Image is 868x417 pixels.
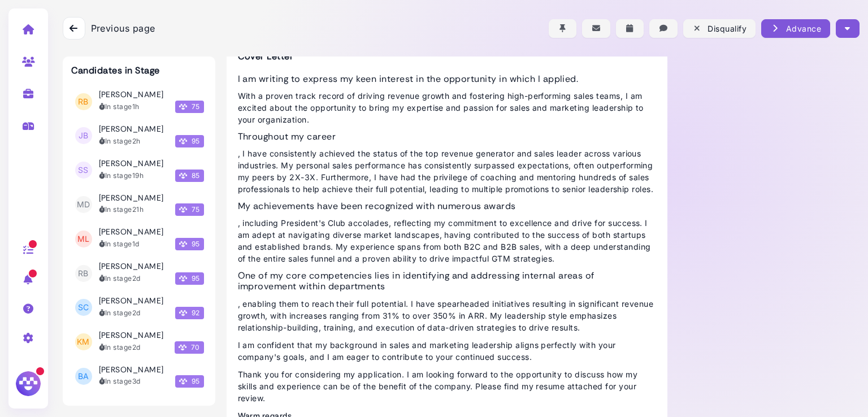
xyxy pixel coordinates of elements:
h3: [PERSON_NAME] [99,90,164,99]
span: 95 [175,135,204,147]
h3: [PERSON_NAME] [99,193,164,203]
time: 2025-09-03T16:17:20.632Z [132,102,140,111]
span: 95 [175,238,204,250]
time: 2025-09-03T15:13:18.495Z [132,137,141,145]
h3: One of my core competencies lies in identifying and addressing internal areas of improvement with... [238,270,656,292]
img: Megan Score [179,240,187,248]
span: 75 [175,101,204,113]
div: Advance [770,23,821,34]
span: 92 [175,307,204,319]
img: Megan Score [179,344,186,351]
time: 2025-09-02T22:09:18.889Z [132,171,144,180]
h2: I am writing to express my keen interest in the opportunity in which I applied. [238,73,656,84]
p: With a proven track record of driving revenue growth and fostering high-performing sales teams, I... [238,90,656,125]
div: In stage [99,308,141,318]
h3: [PERSON_NAME] [99,331,164,340]
img: Megan Score [179,103,187,111]
div: In stage [99,205,144,215]
time: 2025-09-01T08:23:11.965Z [132,309,141,317]
h3: [PERSON_NAME] [99,159,164,168]
span: 70 [175,341,204,354]
a: Previous page [63,17,155,40]
span: KM [75,333,92,350]
h3: [PERSON_NAME] [99,296,164,306]
time: 2025-09-02T19:37:54.913Z [132,205,144,214]
span: ML [75,231,92,247]
div: In stage [99,273,141,284]
p: I am confident that my background in sales and marketing leadership aligns perfectly with your co... [238,339,656,363]
time: 2025-08-31T02:47:39.451Z [132,377,141,385]
p: , enabling them to reach their full potential. I have spearheaded initiatives resulting in signif... [238,298,656,333]
p: Thank you for considering my application. I am looking forward to the opportunity to discuss how ... [238,368,656,404]
span: RB [75,265,92,282]
h3: [PERSON_NAME] [99,227,164,237]
div: In stage [99,376,141,386]
span: 95 [175,375,204,388]
div: In stage [99,171,144,181]
h3: My achievements have been recognized with numerous awards [238,201,656,211]
img: Megan [14,370,42,398]
div: In stage [99,239,140,249]
span: MD [75,196,92,213]
div: Disqualify [692,23,747,34]
time: 2025-09-02T13:45:15.278Z [132,240,140,248]
h3: [PERSON_NAME] [99,365,164,375]
span: 95 [175,272,204,285]
time: 2025-09-01T15:06:50.950Z [132,274,141,283]
h3: [PERSON_NAME] [99,262,164,271]
span: Previous page [91,21,155,35]
time: 2025-08-31T22:51:01.387Z [132,343,141,351]
img: Megan Score [179,275,187,283]
span: SC [75,299,92,316]
h3: Candidates in Stage [71,65,160,76]
h3: [PERSON_NAME] [99,124,164,134]
div: In stage [99,342,141,353]
div: In stage [99,102,140,112]
img: Megan Score [179,206,187,214]
span: BA [75,368,92,385]
img: Megan Score [179,172,187,180]
span: JB [75,127,92,144]
button: Disqualify [683,19,756,38]
span: RB [75,93,92,110]
span: SS [75,162,92,179]
img: Megan Score [179,309,187,317]
span: 85 [175,170,204,182]
span: 75 [175,203,204,216]
img: Megan Score [179,377,187,385]
button: Advance [761,19,830,38]
img: Megan Score [179,137,187,145]
p: , I have consistently achieved the status of the top revenue generator and sales leader across va... [238,147,656,195]
div: In stage [99,136,141,146]
h3: Throughout my career [238,131,656,142]
p: , including President's Club accolades, reflecting my commitment to excellence and drive for succ... [238,217,656,264]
